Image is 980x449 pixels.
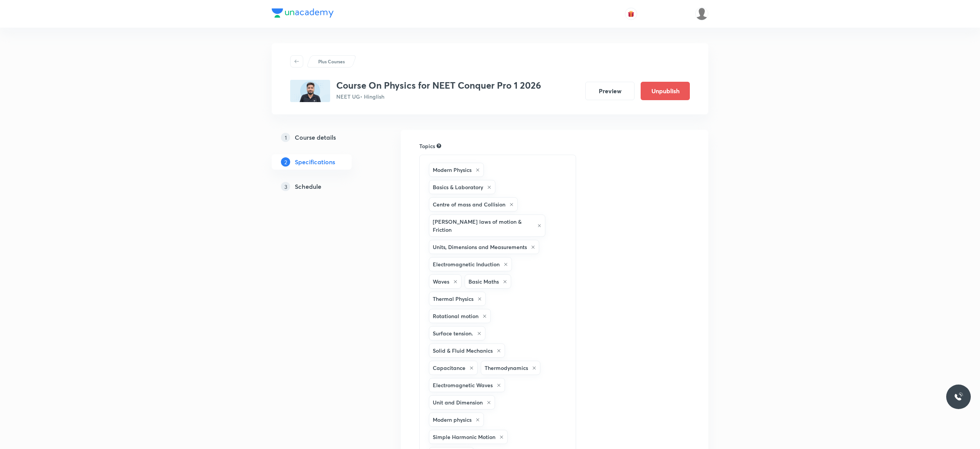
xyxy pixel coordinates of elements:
[433,277,449,286] h6: Waves
[433,295,473,303] h6: Thermal Physics
[281,133,290,142] p: 1
[433,433,495,441] h6: Simple Harmonic Motion
[695,7,708,20] img: Anuruddha Kumar
[433,200,505,208] h6: Centre of mass and Collision
[272,130,376,145] a: 1Course details
[433,398,483,406] h6: Unit and Dimension
[433,381,493,389] h6: Electromagnetic Waves
[272,179,376,194] a: 3Schedule
[433,243,527,251] h6: Units, Dimensions and Measurements
[272,8,334,20] a: Company Logo
[433,166,472,174] h6: Modern Physics
[336,80,541,91] h3: Course On Physics for NEET Conquer Pro 1 2026
[318,58,345,65] p: Plus Courses
[437,142,441,149] div: Search for topics
[433,364,465,372] h6: Capacitance
[295,133,336,142] h5: Course details
[433,260,500,268] h6: Electromagnetic Induction
[641,82,690,100] button: Unpublish
[290,80,330,102] img: 03F0204B-B8EF-4A27-87A1-BA95292F8BEE_plus.png
[954,392,963,401] img: ttu
[295,157,335,167] h5: Specifications
[272,8,334,18] img: Company Logo
[281,182,290,191] p: 3
[625,8,637,20] button: avatar
[485,364,528,372] h6: Thermodynamics
[433,312,478,320] h6: Rotational motion
[585,82,635,100] button: Preview
[336,92,541,101] p: NEET UG • Hinglish
[433,183,483,191] h6: Basics & Laboratory
[468,277,499,286] h6: Basic Maths
[628,10,635,17] img: avatar
[433,329,473,337] h6: Surface tension.
[419,142,435,150] h6: Topics
[281,157,290,167] p: 2
[295,182,321,191] h5: Schedule
[433,218,533,234] h6: [PERSON_NAME] laws of motion & Friction
[433,347,493,355] h6: Solid & Fluid Mechanics
[433,416,472,424] h6: Modern physics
